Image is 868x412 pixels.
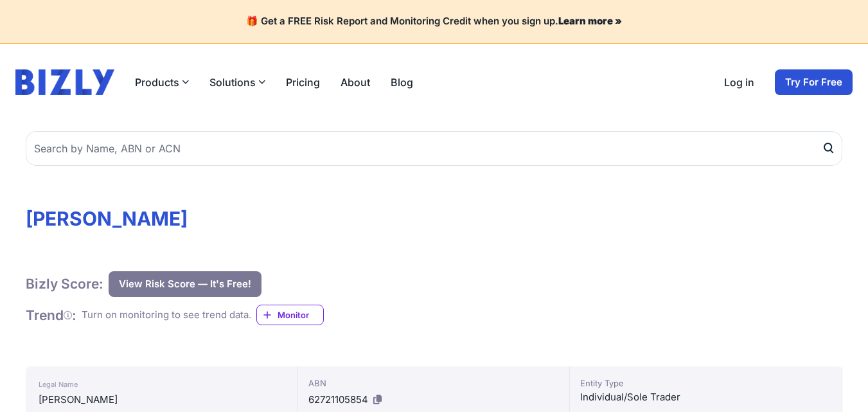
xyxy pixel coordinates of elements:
h1: [PERSON_NAME] [26,207,842,230]
button: Solutions [209,75,265,90]
div: [PERSON_NAME] [39,392,285,408]
h4: 🎁 Get a FREE Risk Report and Monitoring Credit when you sign up. [15,15,853,28]
span: 62721105854 [308,393,368,406]
a: Monitor [256,305,324,325]
div: Individual/Sole Trader [580,390,831,405]
a: Pricing [286,75,320,90]
div: Entity Type [580,377,831,390]
a: Try For Free [775,69,853,95]
a: Blog [391,75,413,90]
h1: Trend : [26,307,76,324]
div: ABN [308,377,560,390]
span: Monitor [278,309,323,321]
button: View Risk Score — It's Free! [109,271,261,297]
h1: Bizly Score: [26,275,103,292]
button: Products [135,75,189,90]
a: Log in [724,75,754,90]
a: About [341,75,370,90]
div: Turn on monitoring to see trend data. [82,308,251,323]
div: Legal Name [39,377,285,392]
a: Learn more » [558,15,622,27]
input: Search by Name, ABN or ACN [26,131,842,166]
